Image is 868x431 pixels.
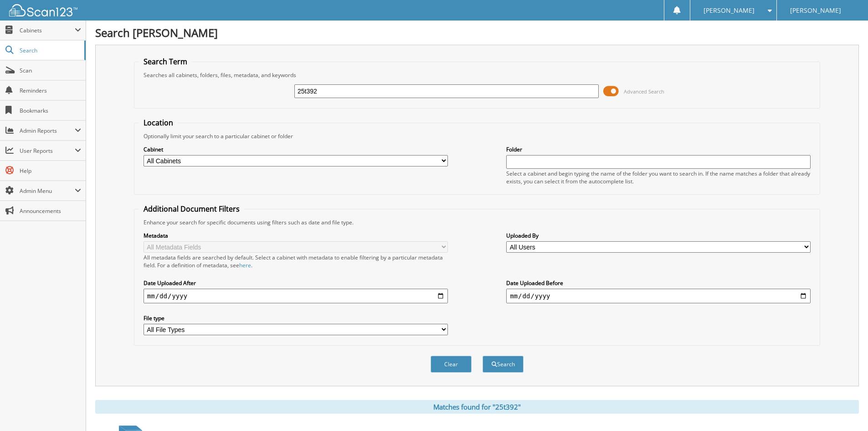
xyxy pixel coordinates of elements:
[139,118,178,128] legend: Location
[506,279,811,287] label: Date Uploaded Before
[144,232,448,239] label: Metadata
[139,132,815,140] div: Optionally limit your search to a particular cabinet or folder
[506,145,811,153] label: Folder
[139,57,192,67] legend: Search Term
[506,170,811,185] div: Select a cabinet and begin typing the name of the folder you want to search in. If the name match...
[144,289,448,303] input: start
[822,387,868,431] iframe: Chat Widget
[20,187,75,195] span: Admin Menu
[20,167,81,175] span: Help
[95,25,859,40] h1: Search [PERSON_NAME]
[139,71,815,79] div: Searches all cabinets, folders, files, metadata, and keywords
[506,289,811,303] input: end
[20,147,75,155] span: User Reports
[20,207,81,215] span: Announcements
[144,314,448,322] label: File type
[624,88,664,95] span: Advanced Search
[483,356,524,373] button: Search
[790,8,841,13] span: [PERSON_NAME]
[144,145,448,153] label: Cabinet
[20,87,81,94] span: Reminders
[139,218,815,226] div: Enhance your search for specific documents using filters such as date and file type.
[704,8,755,13] span: [PERSON_NAME]
[20,26,75,34] span: Cabinets
[144,254,448,269] div: All metadata fields are searched by default. Select a cabinet with metadata to enable filtering b...
[9,4,77,16] img: scan123-logo-white.svg
[431,356,472,373] button: Clear
[20,67,81,74] span: Scan
[20,47,80,54] span: Search
[144,279,448,287] label: Date Uploaded After
[139,204,244,214] legend: Additional Document Filters
[239,261,251,269] a: here
[506,232,811,239] label: Uploaded By
[20,127,75,135] span: Admin Reports
[20,107,81,114] span: Bookmarks
[95,400,859,414] div: Matches found for "25t392"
